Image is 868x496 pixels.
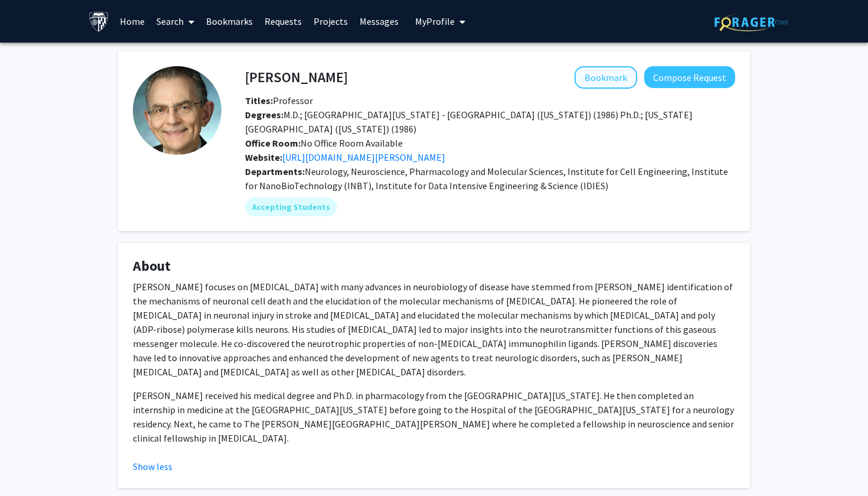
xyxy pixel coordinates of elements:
button: Show less [133,459,172,474]
a: Projects [308,1,354,42]
p: [PERSON_NAME] focuses on [MEDICAL_DATA] with many advances in neurobiology of disease have stemme... [133,280,735,379]
span: Professor [245,95,313,106]
h4: [PERSON_NAME] [245,66,348,88]
a: Search [151,1,200,42]
iframe: Chat [9,443,50,487]
img: Johns Hopkins University Logo [89,11,109,32]
button: Compose Request to Ted Dawson [644,66,735,88]
a: Opens in a new tab [282,151,445,163]
b: Degrees: [245,109,283,121]
button: Add Ted Dawson to Bookmarks [575,66,637,89]
img: ForagerOne Logo [714,13,788,31]
b: Office Room: [245,137,301,149]
span: My Profile [415,15,455,27]
span: [PERSON_NAME] received his medical degree and Ph.D. in pharmacology from the [GEOGRAPHIC_DATA][US... [133,390,734,444]
a: Bookmarks [200,1,259,42]
span: Neurology, Neuroscience, Pharmacology and Molecular Sciences, Institute for Cell Engineering, Ins... [245,166,728,192]
b: Website: [245,151,282,163]
img: Profile Picture [133,66,221,155]
a: Home [114,1,151,42]
a: Messages [354,1,404,42]
h4: About [133,258,735,275]
span: No Office Room Available [245,137,403,149]
b: Titles: [245,95,273,106]
a: Requests [259,1,308,42]
mat-chip: Accepting Students [245,197,337,216]
span: M.D.; [GEOGRAPHIC_DATA][US_STATE] - [GEOGRAPHIC_DATA] ([US_STATE]) (1986) Ph.D.; [US_STATE][GEOGR... [245,109,693,135]
b: Departments: [245,166,305,177]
